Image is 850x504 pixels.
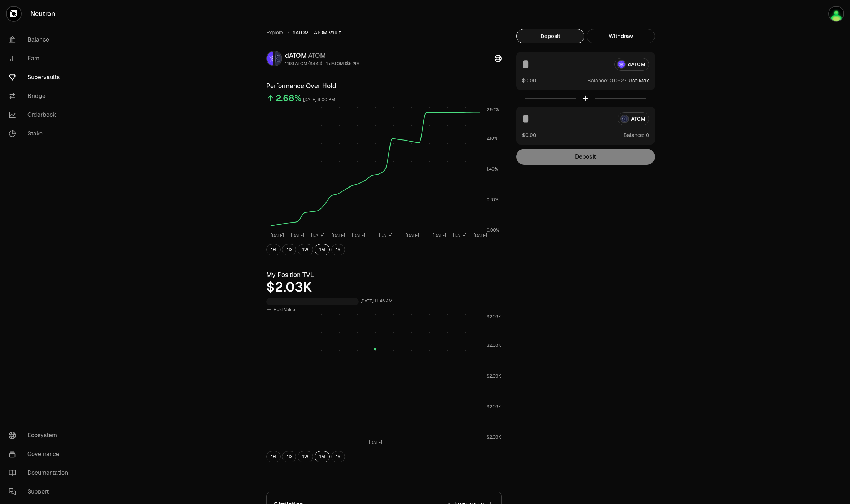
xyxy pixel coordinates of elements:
tspan: [DATE] [331,233,345,238]
button: 1Y [331,244,345,255]
button: 1D [282,451,296,462]
div: [DATE] 11:46 AM [360,297,393,305]
button: 1Y [331,451,345,462]
div: dATOM [285,51,359,61]
a: Governance [3,445,78,464]
tspan: 0.00% [487,227,500,233]
div: 1.193 ATOM ($4.43) = 1 dATOM ($5.29) [285,61,359,66]
tspan: [DATE] [406,233,419,238]
span: Balance: [587,77,608,84]
div: 2.68% [276,92,302,104]
button: 1H [266,244,281,255]
button: $0.00 [522,131,536,139]
nav: breadcrumb [266,29,502,36]
tspan: $2.03K [487,373,501,379]
button: 1W [298,244,313,255]
tspan: [DATE] [473,233,487,238]
button: 1H [266,451,281,462]
span: Hold Value [273,307,295,313]
button: Withdraw [587,29,655,43]
button: 1D [282,244,296,255]
tspan: [DATE] [311,233,324,238]
button: $0.00 [522,77,536,84]
tspan: 0.70% [487,197,499,203]
tspan: [DATE] [453,233,466,238]
a: Earn [3,49,78,68]
tspan: [DATE] [368,440,382,445]
button: Use Max [629,77,649,84]
h3: My Position TVL [266,270,502,280]
div: [DATE] 8:00 PM [303,96,335,104]
tspan: 2.10% [487,135,498,141]
img: Hot Wallet [829,7,843,21]
tspan: $2.03K [487,404,501,410]
div: $2.03K [266,280,502,294]
a: Stake [3,124,78,143]
tspan: [DATE] [379,233,392,238]
button: 1M [315,244,330,255]
tspan: $2.03K [487,434,501,440]
tspan: [DATE] [433,233,446,238]
tspan: [DATE] [291,233,304,238]
tspan: 1.40% [487,166,498,172]
a: Supervaults [3,68,78,87]
a: Support [3,482,78,501]
button: 1M [315,451,330,462]
button: Deposit [516,29,584,43]
span: Balance: [624,132,644,139]
h3: Performance Over Hold [266,81,502,91]
span: ATOM [308,51,326,60]
a: Bridge [3,87,78,105]
tspan: $2.03K [487,343,501,348]
a: Balance [3,30,78,49]
a: Ecosystem [3,426,78,445]
tspan: [DATE] [351,233,365,238]
tspan: $2.03K [487,314,501,320]
button: 1W [298,451,313,462]
img: ATOM Logo [275,51,281,66]
tspan: 2.80% [487,107,499,113]
a: Documentation [3,464,78,482]
img: dATOM Logo [267,51,273,66]
tspan: [DATE] [271,233,284,238]
span: dATOM - ATOM Vault [293,29,341,36]
a: Orderbook [3,105,78,124]
a: Explore [266,29,283,36]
